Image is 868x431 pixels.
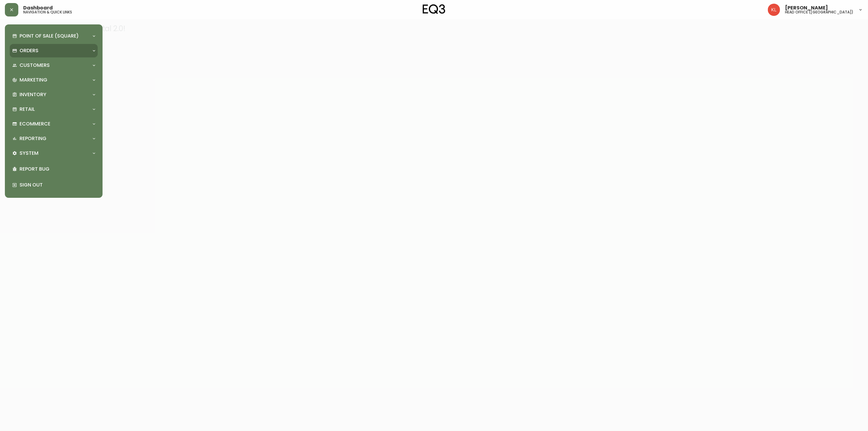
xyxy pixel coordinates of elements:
span: Dashboard [23,5,53,10]
p: Report Bug [20,166,95,172]
p: Marketing [20,77,47,83]
p: Ecommerce [20,121,50,127]
p: Orders [20,47,38,54]
div: Point of Sale (Square) [10,29,98,43]
p: Inventory [20,91,46,98]
p: Sign Out [20,182,95,188]
div: Ecommerce [10,117,98,131]
p: Reporting [20,135,46,142]
div: Report Bug [10,161,98,177]
div: Orders [10,44,98,57]
p: Point of Sale (Square) [20,33,79,39]
p: System [20,150,38,157]
div: Retail [10,103,98,116]
div: System [10,147,98,160]
img: 2c0c8aa7421344cf0398c7f872b772b5 [768,4,780,16]
div: Reporting [10,132,98,145]
p: Retail [20,106,35,113]
img: logo [423,4,445,14]
div: Inventory [10,88,98,101]
span: [PERSON_NAME] [785,5,828,10]
div: Customers [10,59,98,72]
h5: navigation & quick links [23,10,72,14]
p: Customers [20,62,50,69]
div: Sign Out [10,177,98,193]
div: Marketing [10,73,98,87]
h5: head office ([GEOGRAPHIC_DATA]) [785,10,853,14]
